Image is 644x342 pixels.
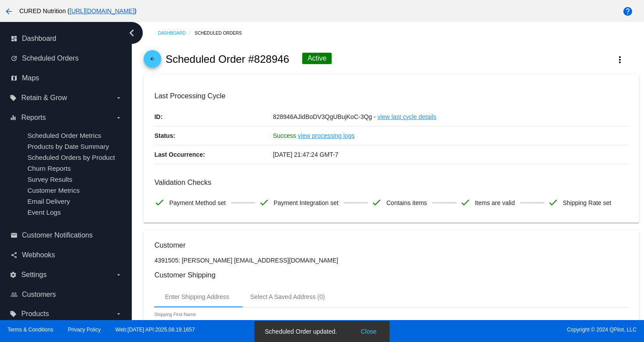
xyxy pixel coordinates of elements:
[125,26,139,40] i: chevron_left
[11,55,18,62] i: update
[27,143,109,150] a: Products by Date Summary
[22,35,56,43] span: Dashboard
[10,114,17,121] i: equalizer
[11,232,18,239] i: email
[154,257,628,264] p: 4391505: [PERSON_NAME] [EMAIL_ADDRESS][DOMAIN_NAME]
[11,75,18,82] i: map
[11,51,122,65] a: update Scheduled Orders
[22,231,93,239] span: Customer Notifications
[11,32,122,46] a: dashboard Dashboard
[274,194,339,212] span: Payment Integration set
[21,310,49,318] span: Products
[115,114,122,121] i: arrow_drop_down
[622,6,633,17] mat-icon: help
[158,26,195,40] a: Dashboard
[27,198,70,205] a: Email Delivery
[115,94,122,101] i: arrow_drop_down
[27,165,71,172] a: Churn Reports
[298,126,355,145] a: view processing logs
[548,197,558,208] mat-icon: check
[115,310,122,317] i: arrow_drop_down
[19,7,137,14] span: CURED Nutrition ( )
[11,248,122,262] a: share Webhooks
[21,271,47,279] span: Settings
[166,53,289,65] h2: Scheduled Order #828946
[21,94,67,102] span: Retain & Grow
[273,113,376,120] span: 828946AJidBoDV3QgUBujKoC-3Qg -
[154,241,628,249] h3: Customer
[116,327,195,333] a: Web:[DATE] API:2025.08.19.1657
[11,252,18,259] i: share
[259,197,269,208] mat-icon: check
[154,271,628,279] h3: Customer Shipping
[460,197,470,208] mat-icon: check
[10,271,17,278] i: settings
[358,327,379,336] button: Close
[302,53,332,64] div: Active
[22,74,39,82] span: Maps
[154,197,165,208] mat-icon: check
[386,194,427,212] span: Contains items
[22,291,56,299] span: Customers
[4,6,14,17] mat-icon: arrow_back
[11,71,122,85] a: map Maps
[154,145,273,164] p: Last Occurrence:
[377,108,436,126] a: view last cycle details
[68,327,101,333] a: Privacy Policy
[21,114,46,122] span: Reports
[27,187,80,194] a: Customer Metrics
[22,251,55,259] span: Webhooks
[273,151,338,158] span: [DATE] 21:47:24 GMT-7
[11,228,122,242] a: email Customer Notifications
[154,92,628,100] h3: Last Processing Cycle
[11,291,18,298] i: people_outline
[147,56,158,66] mat-icon: arrow_back
[273,132,296,139] span: Success
[27,154,115,161] a: Scheduled Orders by Product
[10,310,17,317] i: local_offer
[165,293,229,300] div: Enter Shipping Address
[169,194,225,212] span: Payment Method set
[27,176,72,183] a: Survey Results
[265,327,379,336] simple-snack-bar: Scheduled Order updated.
[7,327,53,333] a: Terms & Conditions
[27,209,61,216] a: Event Logs
[154,178,628,187] h3: Validation Checks
[563,194,611,212] span: Shipping Rate set
[195,26,250,40] a: Scheduled Orders
[69,7,134,14] a: [URL][DOMAIN_NAME]
[475,194,515,212] span: Items are valid
[154,108,273,126] p: ID:
[22,54,79,62] span: Scheduled Orders
[154,126,273,145] p: Status:
[250,293,325,300] div: Select A Saved Address (0)
[329,327,637,333] span: Copyright © 2024 QPilot, LLC
[27,132,101,139] a: Scheduled Order Metrics
[11,288,122,302] a: people_outline Customers
[115,271,122,278] i: arrow_drop_down
[10,94,17,101] i: local_offer
[371,197,382,208] mat-icon: check
[154,320,233,327] input: Shipping First Name
[11,35,18,42] i: dashboard
[615,54,625,65] mat-icon: more_vert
